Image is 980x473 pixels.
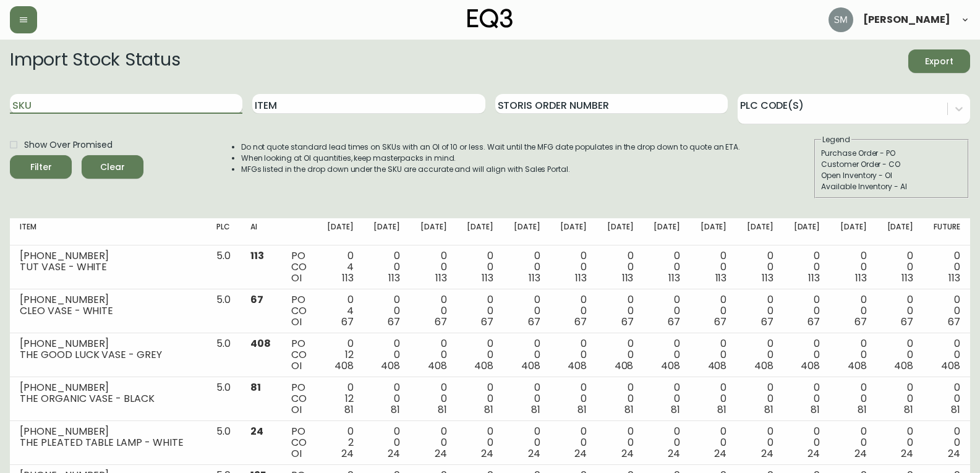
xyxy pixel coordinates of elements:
[82,155,143,179] button: Clear
[854,446,867,461] span: 24
[690,218,736,245] th: [DATE]
[291,446,302,461] span: OI
[783,218,830,245] th: [DATE]
[621,446,634,461] span: 24
[550,218,597,245] th: [DATE]
[821,148,962,159] div: Purchase Order - PO
[887,294,913,328] div: 0 0
[241,218,281,245] th: AI
[20,294,197,305] div: [PHONE_NUMBER]
[714,446,726,461] span: 24
[624,403,634,417] span: 81
[484,403,493,417] span: 81
[574,446,587,461] span: 24
[918,54,960,69] span: Export
[653,250,680,284] div: 0 0
[513,382,540,415] div: 0 0
[700,250,726,284] div: 0 0
[467,382,493,415] div: 0 0
[840,338,866,372] div: 0 0
[521,359,540,373] span: 408
[746,426,773,459] div: 0 0
[373,338,400,372] div: 0 0
[887,250,913,284] div: 0 0
[746,382,773,415] div: 0 0
[529,271,540,285] span: 113
[560,382,587,415] div: 0 0
[20,437,197,448] div: THE PLEATED TABLE LAMP - WHITE
[717,403,726,417] span: 81
[700,338,726,372] div: 0 0
[482,271,493,285] span: 113
[948,446,960,461] span: 24
[250,424,263,438] span: 24
[20,349,197,360] div: THE GOOD LUCK VASE - GREY
[661,359,680,373] span: 408
[933,250,960,284] div: 0 0
[410,218,456,245] th: [DATE]
[933,294,960,328] div: 0 0
[435,446,447,461] span: 24
[801,359,820,373] span: 408
[887,382,913,415] div: 0 0
[858,403,867,417] span: 81
[901,315,913,329] span: 67
[854,315,867,329] span: 67
[513,294,540,328] div: 0 0
[607,382,633,415] div: 0 0
[373,250,400,284] div: 0 0
[513,338,540,372] div: 0 0
[420,294,446,328] div: 0 0
[291,250,307,284] div: PO CO
[373,426,400,459] div: 0 0
[933,382,960,415] div: 0 0
[577,403,587,417] span: 81
[428,359,447,373] span: 408
[291,426,307,459] div: PO CO
[840,426,866,459] div: 0 0
[373,382,400,415] div: 0 0
[326,338,353,372] div: 0 12
[746,338,773,372] div: 0 0
[420,426,446,459] div: 0 0
[10,218,207,245] th: Item
[574,315,587,329] span: 67
[326,426,353,459] div: 0 2
[528,315,540,329] span: 67
[948,315,960,329] span: 67
[901,446,913,461] span: 24
[481,315,493,329] span: 67
[207,218,241,245] th: PLC
[830,218,876,245] th: [DATE]
[615,359,634,373] span: 408
[653,338,680,372] div: 0 0
[653,426,680,459] div: 0 0
[388,315,400,329] span: 67
[20,262,197,273] div: TUT VASE - WHITE
[901,271,913,285] span: 113
[840,294,866,328] div: 0 0
[746,294,773,328] div: 0 0
[761,446,773,461] span: 24
[808,271,820,285] span: 113
[420,338,446,372] div: 0 0
[762,271,773,285] span: 113
[560,294,587,328] div: 0 0
[291,382,307,415] div: PO CO
[326,382,353,415] div: 0 12
[821,170,962,181] div: Open Inventory - OI
[20,393,197,404] div: THE ORGANIC VASE - BLACK
[668,271,680,285] span: 113
[621,315,634,329] span: 67
[887,426,913,459] div: 0 0
[528,446,540,461] span: 24
[933,338,960,372] div: 0 0
[761,315,773,329] span: 67
[391,403,400,417] span: 81
[941,359,960,373] span: 408
[560,338,587,372] div: 0 0
[708,359,727,373] span: 408
[435,271,447,285] span: 113
[754,359,773,373] span: 408
[435,315,447,329] span: 67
